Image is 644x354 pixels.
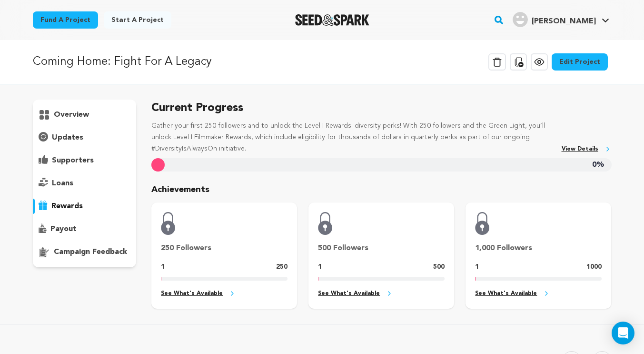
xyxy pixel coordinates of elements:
[612,322,634,344] div: Open Intercom Messenger
[475,243,602,254] p: 1,000 Followers
[552,53,608,71] a: Edit Project
[33,130,137,145] button: updates
[586,262,602,273] p: 1000
[318,262,322,273] p: 1
[161,262,165,273] p: 1
[318,288,445,299] a: See What's Available
[51,201,83,212] p: rewards
[433,262,445,273] p: 500
[513,12,528,27] img: user.png
[532,18,596,25] span: [PERSON_NAME]
[276,262,287,273] p: 250
[33,244,137,260] button: campaign feedback
[33,176,137,191] button: loans
[33,53,212,71] p: Coming Home: Fight For A Legacy
[52,155,94,166] p: supporters
[151,121,554,154] p: Gather your first 250 followers and to unlock the Level I Rewards: diversity perks! With 250 foll...
[475,288,602,299] a: See What's Available
[33,222,137,237] button: payout
[511,10,611,30] span: Tiernan D.'s Profile
[33,199,137,214] button: rewards
[295,14,370,26] a: Seed&Spark Homepage
[151,183,611,197] p: Achievements
[161,243,287,254] p: 250 Followers
[151,100,611,117] h5: Current Progress
[54,246,127,258] p: campaign feedback
[592,158,604,172] span: 0%
[33,153,137,168] button: supporters
[295,14,370,26] img: Seed&Spark Logo Dark Mode
[161,288,287,299] a: See What's Available
[50,223,77,235] p: payout
[52,178,73,189] p: loans
[54,109,89,121] p: overview
[104,11,171,29] a: Start a project
[52,132,83,143] p: updates
[562,144,612,155] a: View Details
[318,243,445,254] p: 500 Followers
[475,262,479,273] p: 1
[513,12,596,27] div: Tiernan D.'s Profile
[33,107,137,122] button: overview
[33,11,98,29] a: Fund a project
[511,10,611,27] a: Tiernan D.'s Profile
